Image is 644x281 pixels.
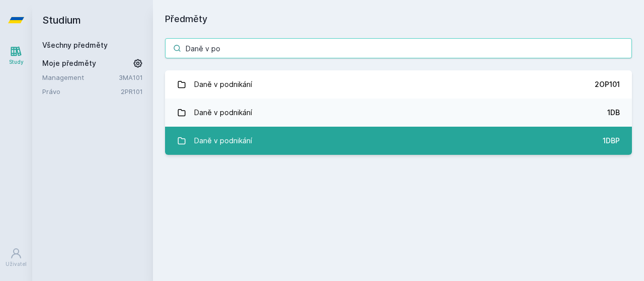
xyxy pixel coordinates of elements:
span: Moje předměty [42,58,96,68]
h1: Předměty [165,12,632,26]
div: Daně v podnikání [194,103,252,123]
a: Daně v podnikání 1DB [165,99,632,127]
a: Daně v podnikání 1DBP [165,127,632,155]
a: Právo [42,86,121,97]
a: Daně v podnikání 2OP101 [165,70,632,99]
div: Uživatel [6,260,27,268]
div: 1DB [607,108,620,118]
div: Daně v podnikání [194,74,252,95]
a: Study [2,40,30,71]
a: Uživatel [2,242,30,273]
div: Daně v podnikání [194,131,252,151]
div: Study [9,58,24,66]
a: Management [42,72,119,82]
a: Všechny předměty [42,41,108,49]
div: 1DBP [603,136,620,146]
a: 2PR101 [121,87,143,96]
div: 2OP101 [595,79,620,89]
a: 3MA101 [119,73,143,81]
input: Název nebo ident předmětu… [165,38,632,58]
